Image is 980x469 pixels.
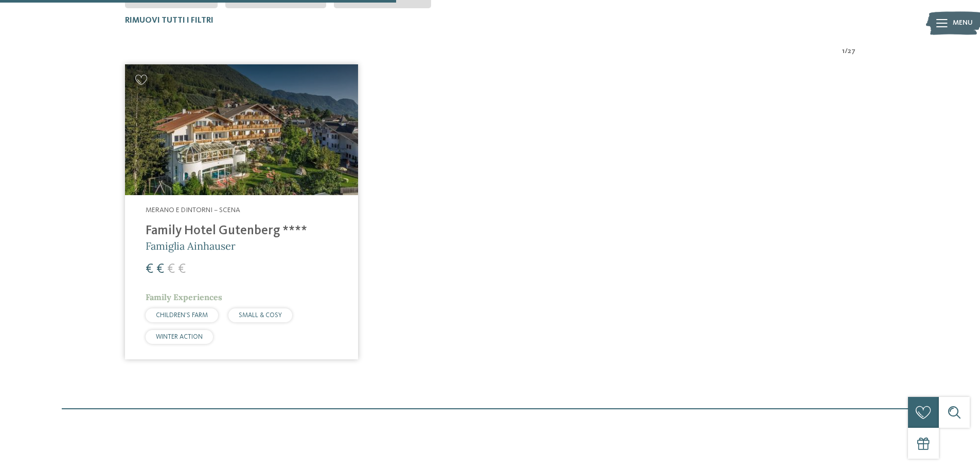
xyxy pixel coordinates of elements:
[146,239,236,252] span: Famiglia Ainhauser
[167,263,175,276] span: €
[156,263,164,276] span: €
[146,263,153,276] span: €
[156,312,208,319] span: CHILDREN’S FARM
[842,46,845,57] span: 1
[125,64,358,359] a: Cercate un hotel per famiglie? Qui troverete solo i migliori! Merano e dintorni – Scena Family Ho...
[146,292,222,302] span: Family Experiences
[239,312,282,319] span: SMALL & COSY
[156,334,203,340] span: WINTER ACTION
[125,64,358,196] img: Family Hotel Gutenberg ****
[146,206,240,214] span: Merano e dintorni – Scena
[178,263,186,276] span: €
[146,223,337,239] h4: Family Hotel Gutenberg ****
[845,46,848,57] span: /
[125,16,213,25] span: Rimuovi tutti i filtri
[848,46,856,57] span: 27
